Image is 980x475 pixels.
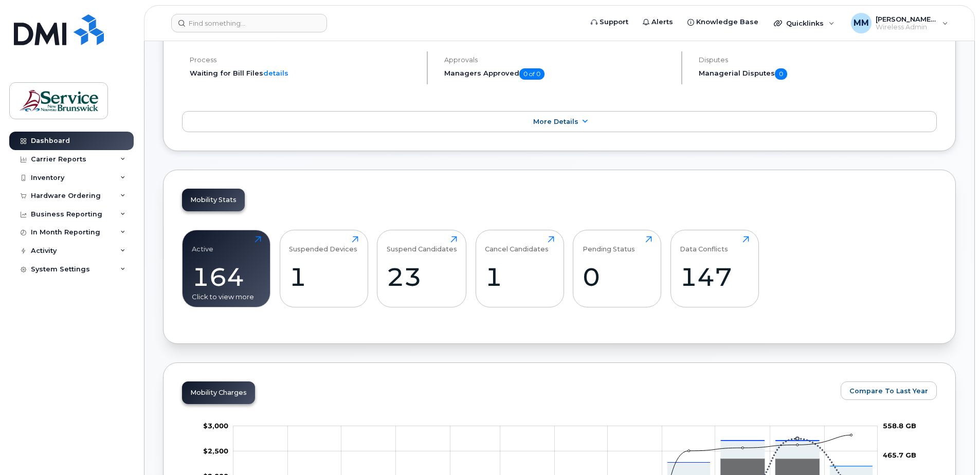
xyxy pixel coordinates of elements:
[584,12,636,32] a: Support
[519,68,545,80] span: 0 of 0
[841,381,937,400] button: Compare To Last Year
[192,262,261,292] div: 164
[444,56,673,64] h4: Approvals
[767,13,842,33] div: Quicklinks
[192,292,261,302] div: Click to view more
[696,17,758,27] span: Knowledge Base
[680,236,749,302] a: Data Conflicts147
[583,236,635,253] div: Pending Status
[533,118,578,125] span: More Details
[854,17,869,29] span: MM
[203,422,228,430] g: $0
[651,17,673,27] span: Alerts
[883,451,916,459] tspan: 465.7 GB
[485,262,554,292] div: 1
[485,236,549,253] div: Cancel Candidates
[387,262,457,292] div: 23
[699,68,937,80] h5: Managerial Disputes
[190,68,418,78] li: Waiting for Bill Files
[387,236,457,253] div: Suspend Candidates
[485,236,554,302] a: Cancel Candidates1
[876,15,937,23] span: [PERSON_NAME] (ASD-E)
[883,422,916,430] tspan: 558.8 GB
[203,422,228,430] tspan: $3,000
[203,447,228,455] g: $0
[192,236,213,253] div: Active
[190,56,418,64] h4: Process
[583,262,652,292] div: 0
[387,236,457,302] a: Suspend Candidates23
[775,68,787,80] span: 0
[583,236,652,302] a: Pending Status0
[289,236,358,302] a: Suspended Devices1
[289,236,357,253] div: Suspended Devices
[171,14,327,32] input: Find something...
[263,69,288,77] a: details
[680,12,766,32] a: Knowledge Base
[636,12,680,32] a: Alerts
[600,17,628,27] span: Support
[849,386,928,396] span: Compare To Last Year
[844,13,955,33] div: McEachern, Melissa (ASD-E)
[786,19,824,27] span: Quicklinks
[203,447,228,455] tspan: $2,500
[289,262,358,292] div: 1
[680,262,749,292] div: 147
[444,68,673,80] h5: Managers Approved
[192,236,261,302] a: Active164Click to view more
[699,56,937,64] h4: Disputes
[680,236,728,253] div: Data Conflicts
[876,23,937,31] span: Wireless Admin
